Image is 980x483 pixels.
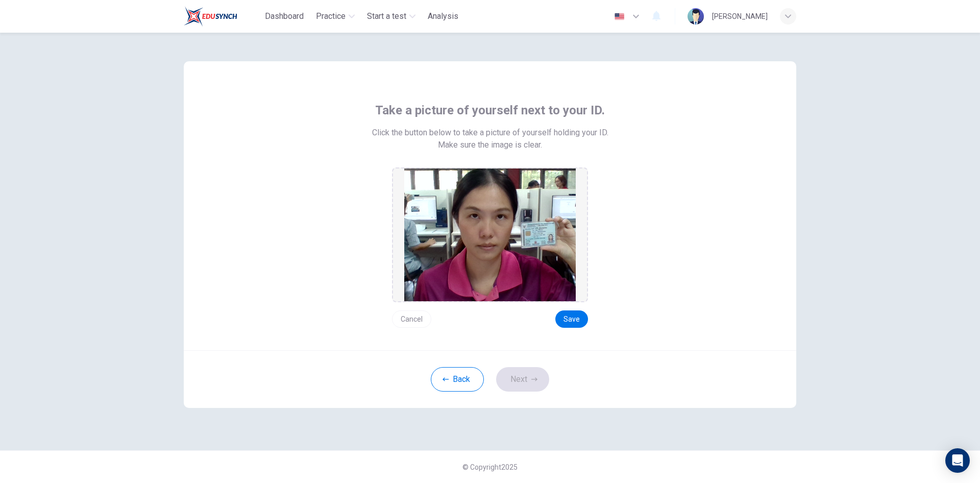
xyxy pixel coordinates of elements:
button: Practice [312,7,359,26]
span: Dashboard [265,10,304,22]
span: Click the button below to take a picture of yourself holding your ID. [372,127,608,139]
img: preview screemshot [404,168,576,301]
span: Make sure the image is clear. [438,139,542,151]
span: Take a picture of yourself next to your ID. [375,102,605,118]
button: Back [431,367,484,392]
img: en [613,13,626,20]
div: Open Intercom Messenger [945,448,970,473]
div: [PERSON_NAME] [712,10,768,22]
button: Analysis [424,7,462,26]
button: Dashboard [261,7,308,26]
button: Start a test [363,7,420,26]
span: © Copyright 2025 [462,463,518,471]
img: Profile picture [688,8,704,25]
img: Train Test logo [184,6,237,27]
a: Train Test logo [184,6,261,27]
span: Start a test [367,10,406,22]
button: Save [555,310,588,328]
span: Analysis [428,10,458,22]
span: Practice [316,10,346,22]
button: Cancel [392,310,431,328]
